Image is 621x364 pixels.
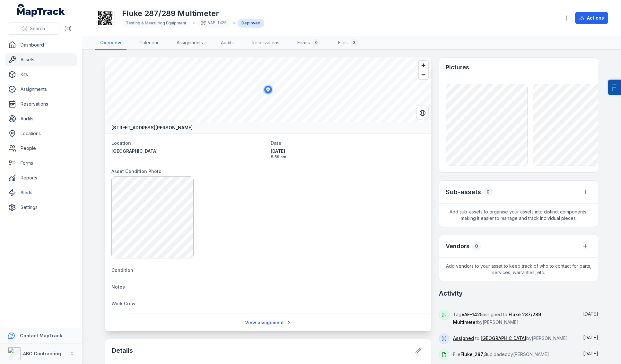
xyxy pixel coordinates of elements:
[419,70,428,79] button: Zoom out
[5,112,77,125] a: Audits
[171,36,208,50] a: Assignments
[111,267,133,273] span: Condition
[453,351,549,357] span: File uploaded by [PERSON_NAME]
[247,36,284,50] a: Reservations
[575,12,608,24] button: Actions
[111,301,136,306] span: Work Crew
[197,19,231,28] div: VAE-1425
[419,61,428,70] button: Zoom in
[446,242,469,251] h3: Vendors
[111,125,193,131] strong: [STREET_ADDRESS][PERSON_NAME]
[238,19,264,28] div: Deployed
[5,186,77,199] a: Alerts
[134,36,164,50] a: Calendar
[439,289,463,298] h2: Activity
[122,8,264,19] h1: Fluke 287/289 Multimeter
[20,333,62,338] strong: Contact MapTrack
[111,140,131,146] span: Location
[350,39,358,47] div: 3
[446,187,481,196] h2: Sub-assets
[23,351,61,356] strong: ABC Contracting
[5,53,77,66] a: Assets
[439,258,598,281] span: Add vendors to your asset to keep track of who to contact for parts, services, warranties, etc.
[460,351,487,357] span: Fluke_287_3
[5,127,77,140] a: Locations
[446,63,469,72] h3: Pictures
[583,335,598,340] time: 20/08/2025, 8:59:43 am
[416,107,429,119] button: Switch to Satellite View
[312,39,320,47] div: 0
[453,335,474,342] a: Assigned
[111,148,158,154] span: [GEOGRAPHIC_DATA]
[583,311,598,316] time: 20/08/2025, 9:27:34 am
[481,335,526,342] a: [GEOGRAPHIC_DATA]
[95,36,127,50] a: Overview
[5,157,77,169] a: Forms
[112,346,133,355] h2: Details
[271,148,425,160] time: 20/08/2025, 8:59:43 am
[241,316,296,329] a: View assignment
[583,351,598,356] time: 20/08/2025, 8:59:32 am
[461,312,483,317] span: VAE-1425
[439,204,598,227] span: Add sub-assets to organise your assets into distinct components, making it easier to manage and t...
[126,21,186,25] span: Testing & Measuring Equipment
[17,4,65,17] a: MapTrack
[5,171,77,184] a: Reports
[111,284,125,290] span: Notes
[5,98,77,110] a: Reservations
[271,140,281,146] span: Date
[583,351,598,356] span: [DATE]
[453,312,541,325] span: Tag assigned to by [PERSON_NAME]
[30,25,45,32] span: Search
[105,57,431,122] canvas: Map
[271,148,425,154] span: [DATE]
[5,68,77,81] a: Kits
[8,22,59,35] button: Search
[484,187,493,196] div: 0
[271,154,425,160] span: 8:59 am
[333,36,363,50] a: Files3
[111,169,162,174] span: Asset Condition Photo
[583,335,598,340] span: [DATE]
[5,39,77,51] a: Dashboard
[292,36,325,50] a: Forms0
[111,148,266,154] a: [GEOGRAPHIC_DATA]
[472,242,481,251] div: 0
[5,201,77,214] a: Settings
[583,311,598,316] span: [DATE]
[5,83,77,96] a: Assignments
[5,142,77,155] a: People
[453,335,568,341] span: to by [PERSON_NAME]
[216,36,239,50] a: Audits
